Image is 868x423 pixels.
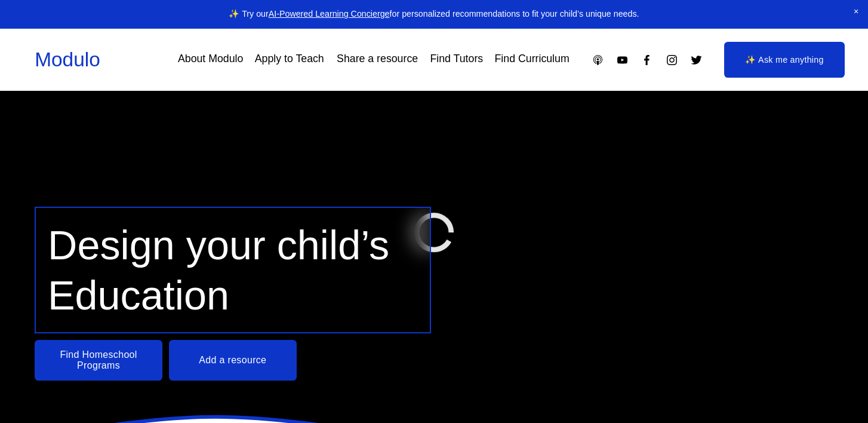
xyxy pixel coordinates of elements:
a: Apply to Teach [255,49,324,70]
a: Find Curriculum [495,49,570,70]
a: Find Homeschool Programs [35,340,162,381]
a: About Modulo [178,49,243,70]
a: Find Tutors [430,49,483,70]
a: AI-Powered Learning Concierge [269,9,390,19]
a: Instagram [666,54,678,66]
a: Facebook [641,54,653,66]
a: ✨ Ask me anything [724,42,845,78]
a: Apple Podcasts [592,54,604,66]
a: Add a resource [169,340,297,381]
span: Design your child’s Education [48,222,401,318]
a: YouTube [616,54,629,66]
a: Share a resource [337,49,418,70]
a: Modulo [35,48,100,70]
a: Twitter [690,54,703,66]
